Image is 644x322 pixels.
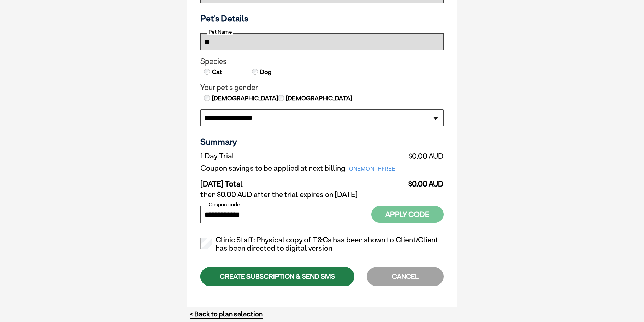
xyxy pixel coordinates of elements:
div: CANCEL [367,267,444,286]
div: CREATE SUBSCRIPTION & SEND SMS [200,267,354,286]
legend: Your pet's gender [200,83,444,92]
a: < Back to plan selection [190,310,263,318]
label: Coupon code [207,202,241,208]
td: [DATE] Total [200,174,406,189]
h3: Summary [200,137,444,147]
td: Coupon savings to be applied at next billing [200,162,406,174]
button: Apply Code [371,206,444,223]
input: Clinic Staff: Physical copy of T&Cs has been shown to Client/Client has been directed to digital ... [200,238,212,249]
td: then $0.00 AUD after the trial expires on [DATE] [200,189,444,201]
legend: Species [200,57,444,66]
td: $0.00 AUD [406,174,444,189]
td: $0.00 AUD [406,150,444,162]
label: Clinic Staff: Physical copy of T&Cs has been shown to Client/Client has been directed to digital ... [200,236,444,253]
td: 1 Day Trial [200,150,406,162]
h3: Pet's Details [198,13,446,23]
span: ONEMONTHFREE [345,164,399,174]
